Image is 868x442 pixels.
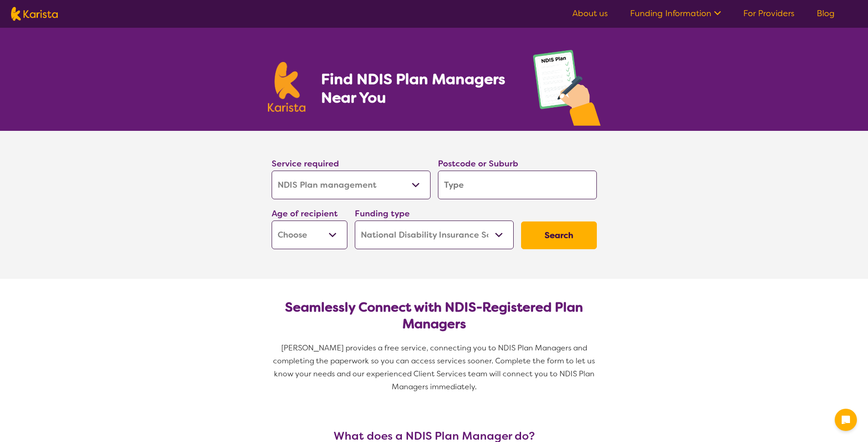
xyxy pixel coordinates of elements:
img: Karista logo [11,7,58,21]
h1: Find NDIS Plan Managers Near You [321,70,514,107]
label: Funding type [355,208,410,219]
a: Funding Information [630,8,721,19]
label: Age of recipient [272,208,338,219]
input: Type [438,171,597,199]
a: About us [572,8,608,19]
a: For Providers [743,8,795,19]
a: Blog [817,8,835,19]
label: Postcode or Suburb [438,158,518,169]
span: [PERSON_NAME] provides a free service, connecting you to NDIS Plan Managers and completing the pa... [273,343,597,392]
img: plan-management [533,50,601,131]
button: Search [521,221,597,249]
label: Service required [272,158,339,169]
img: Karista logo [268,62,306,112]
h2: Seamlessly Connect with NDIS-Registered Plan Managers [279,299,589,332]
